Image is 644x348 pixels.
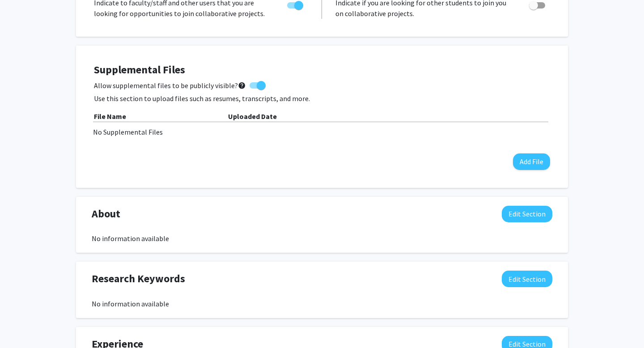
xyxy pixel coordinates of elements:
[92,233,552,244] div: No information available
[513,153,550,170] button: Add File
[238,80,246,91] mat-icon: help
[92,298,552,309] div: No information available
[93,127,551,137] div: No Supplemental Files
[502,206,552,222] button: Edit About
[94,64,550,76] h4: Supplemental Files
[94,80,246,91] span: Allow supplemental files to be publicly visible?
[94,93,550,104] p: Use this section to upload files such as resumes, transcripts, and more.
[228,112,277,121] b: Uploaded Date
[94,112,126,121] b: File Name
[502,271,552,287] button: Edit Research Keywords
[7,308,38,341] iframe: Chat
[92,206,120,222] span: About
[92,271,185,287] span: Research Keywords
